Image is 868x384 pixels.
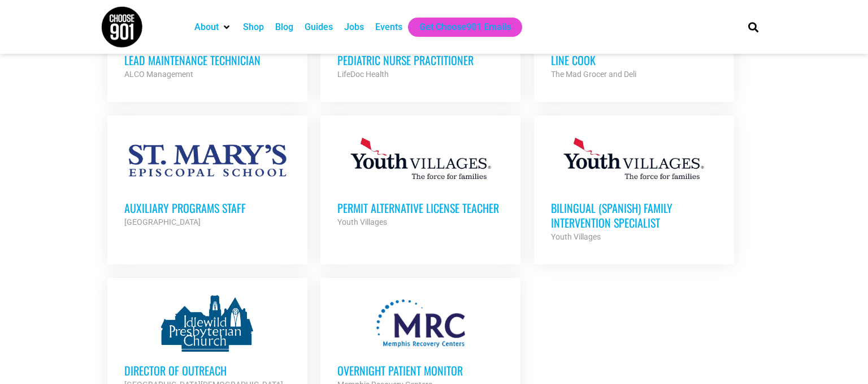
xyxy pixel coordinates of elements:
nav: Main nav [189,18,729,37]
h3: Lead Maintenance Technician [124,53,290,67]
a: Auxiliary Programs Staff [GEOGRAPHIC_DATA] [107,116,307,246]
a: Get Choose901 Emails [419,20,511,34]
a: Guides [305,20,333,34]
a: Bilingual (Spanish) Family Intervention Specialist Youth Villages [534,116,734,261]
a: Shop [243,20,264,34]
a: Blog [275,20,293,34]
h3: Director of Outreach [124,363,290,378]
div: Search [744,18,763,36]
div: About [189,18,237,37]
strong: LifeDoc Health [337,70,389,79]
strong: [GEOGRAPHIC_DATA] [124,217,201,227]
strong: Youth Villages [337,217,387,227]
h3: Line Cook [551,53,717,67]
a: Permit Alternative License Teacher Youth Villages [320,116,520,246]
strong: ALCO Management [124,70,193,79]
a: Jobs [344,20,364,34]
h3: Auxiliary Programs Staff [124,200,290,215]
strong: Youth Villages [551,232,601,241]
h3: Pediatric Nurse Practitioner [337,53,504,67]
strong: The Mad Grocer and Deli [551,70,636,79]
h3: Permit Alternative License Teacher [337,200,504,215]
h3: Bilingual (Spanish) Family Intervention Specialist [551,200,717,230]
a: About [194,20,219,34]
a: Events [375,20,402,34]
h3: Overnight Patient Monitor [337,363,504,378]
